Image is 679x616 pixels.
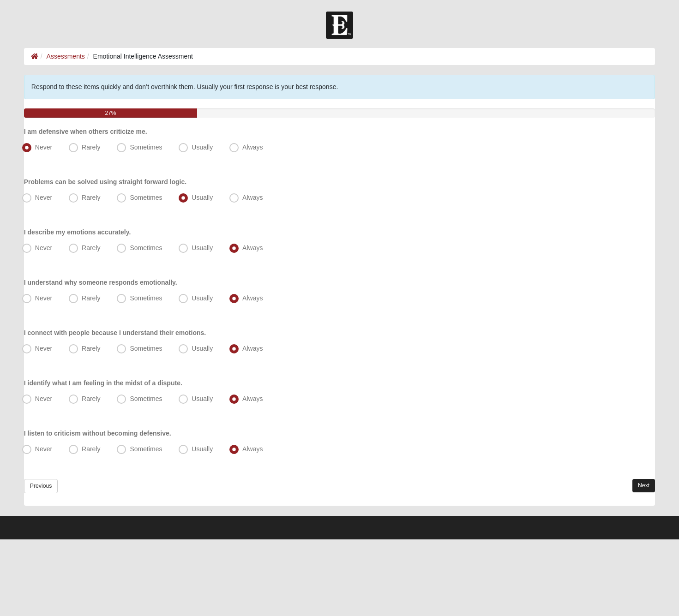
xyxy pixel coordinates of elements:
[242,345,263,352] span: Always
[35,244,52,251] span: Never
[35,445,52,453] span: Never
[35,194,52,201] span: Never
[242,445,263,453] span: Always
[35,144,52,151] span: Never
[130,244,162,251] span: Sometimes
[82,294,100,302] span: Rarely
[242,144,263,151] span: Always
[85,52,193,61] li: Emotional Intelligence Assessment
[242,244,263,251] span: Always
[24,278,177,287] label: I understand why someone responds emotionally.
[192,194,213,201] span: Usually
[24,479,58,493] a: Previous
[130,445,162,453] span: Sometimes
[35,294,52,302] span: Never
[130,395,162,402] span: Sometimes
[192,294,213,302] span: Usually
[192,144,213,151] span: Usually
[192,395,213,402] span: Usually
[242,294,263,302] span: Always
[130,144,162,151] span: Sometimes
[192,244,213,251] span: Usually
[82,445,100,453] span: Rarely
[82,345,100,352] span: Rarely
[82,395,100,402] span: Rarely
[130,345,162,352] span: Sometimes
[82,144,100,151] span: Rarely
[24,378,182,388] label: I identify what I am feeling in the midst of a dispute.
[31,83,338,90] span: Respond to these items quickly and don’t overthink them. Usually your first response is your best...
[242,194,263,201] span: Always
[326,12,353,39] img: Church of Eleven22 Logo
[192,445,213,453] span: Usually
[130,294,162,302] span: Sometimes
[192,345,213,352] span: Usually
[82,244,100,251] span: Rarely
[24,328,206,337] label: I connect with people because I understand their emotions.
[24,108,197,118] div: 27%
[24,227,131,237] label: I describe my emotions accurately.
[35,395,52,402] span: Never
[24,127,147,136] label: I am defensive when others criticize me.
[24,177,186,186] label: Problems can be solved using straight forward logic.
[35,345,52,352] span: Never
[130,194,162,201] span: Sometimes
[24,429,171,438] label: I listen to criticism without becoming defensive.
[82,194,100,201] span: Rarely
[47,53,85,60] a: Assessments
[242,395,263,402] span: Always
[632,479,655,492] a: Next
